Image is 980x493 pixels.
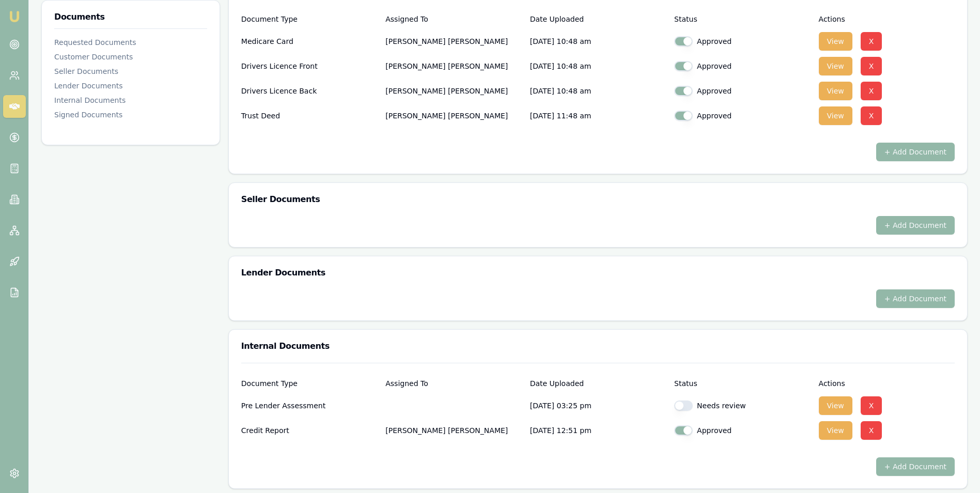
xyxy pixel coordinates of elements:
[876,216,955,235] button: + Add Document
[385,105,521,126] p: [PERSON_NAME] [PERSON_NAME]
[530,31,666,52] p: [DATE] 10:48 am
[674,86,810,96] div: Approved
[530,56,666,76] p: [DATE] 10:48 am
[385,81,521,101] p: [PERSON_NAME] [PERSON_NAME]
[54,66,207,76] div: Seller Documents
[530,380,666,387] div: Date Uploaded
[861,421,882,440] button: X
[385,380,521,387] div: Assigned To
[385,56,521,76] p: [PERSON_NAME] [PERSON_NAME]
[674,425,810,436] div: Approved
[861,396,882,415] button: X
[876,289,955,308] button: + Add Document
[241,81,377,101] div: Drivers Licence Back
[54,37,207,48] div: Requested Documents
[861,57,882,75] button: X
[674,111,810,121] div: Approved
[674,380,810,387] div: Status
[241,395,377,416] div: Pre Lender Assessment
[819,380,955,387] div: Actions
[819,57,852,75] button: View
[674,36,810,47] div: Approved
[861,32,882,51] button: X
[8,10,21,23] img: emu-icon-u.png
[819,421,852,440] button: View
[530,420,666,441] p: [DATE] 12:51 pm
[241,31,377,52] div: Medicare Card
[819,32,852,51] button: View
[54,52,207,62] div: Customer Documents
[819,106,852,125] button: View
[876,457,955,476] button: + Add Document
[385,16,521,23] div: Assigned To
[819,16,955,23] div: Actions
[861,82,882,100] button: X
[54,110,207,120] div: Signed Documents
[54,13,207,21] h3: Documents
[674,16,810,23] div: Status
[530,16,666,23] div: Date Uploaded
[241,269,955,277] h3: Lender Documents
[54,81,207,91] div: Lender Documents
[530,81,666,101] p: [DATE] 10:48 am
[819,82,852,100] button: View
[241,420,377,441] div: Credit Report
[241,195,955,204] h3: Seller Documents
[674,400,810,411] div: Needs review
[241,380,377,387] div: Document Type
[385,31,521,52] p: [PERSON_NAME] [PERSON_NAME]
[530,395,666,416] p: [DATE] 03:25 pm
[241,16,377,23] div: Document Type
[876,143,955,161] button: + Add Document
[819,396,852,415] button: View
[241,56,377,76] div: Drivers Licence Front
[861,106,882,125] button: X
[241,105,377,126] div: Trust Deed
[530,105,666,126] p: [DATE] 11:48 am
[385,420,521,441] p: [PERSON_NAME] [PERSON_NAME]
[54,95,207,105] div: Internal Documents
[241,342,955,350] h3: Internal Documents
[674,61,810,71] div: Approved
